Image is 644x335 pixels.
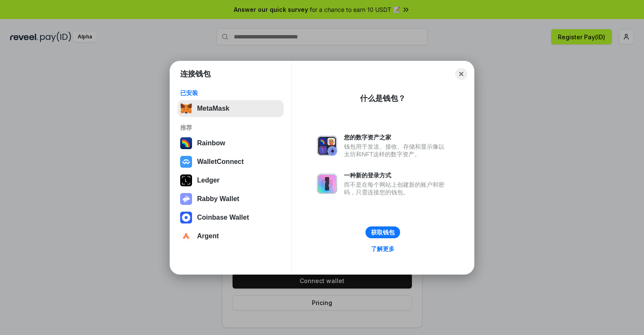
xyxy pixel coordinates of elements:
div: 什么是钱包？ [360,93,406,103]
div: 一种新的登录方式 [344,172,449,179]
button: Close [455,68,467,80]
div: Rainbow [197,139,225,147]
button: 获取钱包 [365,226,400,238]
img: svg+xml,%3Csvg%20xmlns%3D%22http%3A%2F%2Fwww.w3.org%2F2000%2Fsvg%22%20fill%3D%22none%22%20viewBox... [317,136,337,156]
div: Rabby Wallet [197,195,239,203]
div: WalletConnect [197,158,244,166]
img: svg+xml,%3Csvg%20fill%3D%22none%22%20height%3D%2233%22%20viewBox%3D%220%200%2035%2033%22%20width%... [180,103,192,114]
div: 钱包用于发送、接收、存储和显示像以太坊和NFT这样的数字资产。 [344,143,449,158]
div: 已安装 [180,89,281,97]
div: 而不是在每个网站上创建新的账户和密码，只需连接您的钱包。 [344,181,449,196]
img: svg+xml,%3Csvg%20xmlns%3D%22http%3A%2F%2Fwww.w3.org%2F2000%2Fsvg%22%20fill%3D%22none%22%20viewBox... [180,193,192,205]
div: 您的数字资产之家 [344,133,449,141]
div: Ledger [197,177,219,184]
a: 了解更多 [366,243,400,254]
button: MetaMask [178,100,284,117]
div: MetaMask [197,105,229,112]
img: svg+xml,%3Csvg%20xmlns%3D%22http%3A%2F%2Fwww.w3.org%2F2000%2Fsvg%22%20width%3D%2228%22%20height%3... [180,174,192,186]
div: 了解更多 [371,245,395,253]
img: svg+xml,%3Csvg%20width%3D%2228%22%20height%3D%2228%22%20viewBox%3D%220%200%2028%2028%22%20fill%3D... [180,230,192,242]
img: svg+xml,%3Csvg%20width%3D%22120%22%20height%3D%22120%22%20viewBox%3D%220%200%20120%20120%22%20fil... [180,137,192,149]
button: Rainbow [178,135,284,152]
div: Coinbase Wallet [197,214,249,221]
h1: 连接钱包 [180,69,211,79]
div: Argent [197,232,219,240]
button: WalletConnect [178,153,284,170]
img: svg+xml,%3Csvg%20width%3D%2228%22%20height%3D%2228%22%20viewBox%3D%220%200%2028%2028%22%20fill%3D... [180,212,192,223]
img: svg+xml,%3Csvg%20xmlns%3D%22http%3A%2F%2Fwww.w3.org%2F2000%2Fsvg%22%20fill%3D%22none%22%20viewBox... [317,174,337,194]
button: Argent [178,228,284,245]
img: svg+xml,%3Csvg%20width%3D%2228%22%20height%3D%2228%22%20viewBox%3D%220%200%2028%2028%22%20fill%3D... [180,156,192,168]
div: 获取钱包 [371,229,395,236]
button: Rabby Wallet [178,191,284,207]
div: 推荐 [180,124,281,131]
button: Coinbase Wallet [178,209,284,226]
button: Ledger [178,172,284,189]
